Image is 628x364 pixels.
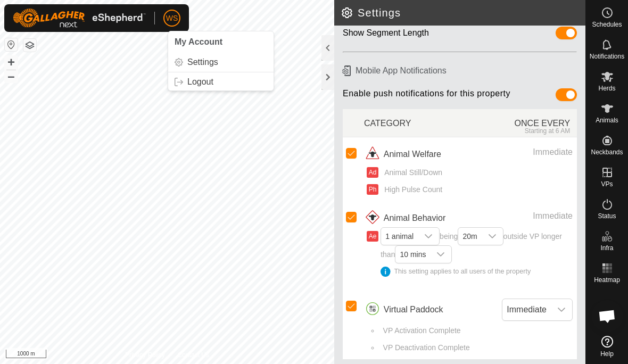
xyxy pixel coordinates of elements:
a: Settings [168,54,274,71]
div: dropdown trigger [551,299,572,320]
span: VP Activation Complete [379,325,461,336]
span: Notifications [590,53,624,60]
div: Immediate [486,146,573,159]
img: Gallagher Logo [13,9,146,28]
div: Show Segment Length [343,27,429,43]
div: Immediate [486,210,573,222]
button: + [5,56,18,69]
span: Neckbands [591,149,623,155]
div: dropdown trigger [482,228,503,245]
button: Ad [367,167,378,178]
span: Logout [187,78,213,86]
span: Animals [596,117,618,123]
a: Help [586,332,628,361]
div: dropdown trigger [430,246,451,263]
button: Ph [367,184,378,195]
h6: Mobile App Notifications [338,61,581,80]
span: Animal Welfare [384,148,441,161]
div: This setting applies to all users of the property [381,267,573,277]
span: Status [598,213,616,219]
span: My Account [175,37,222,46]
span: High Pulse Count [381,184,442,195]
span: Schedules [592,21,622,28]
span: 10 mins [395,246,430,263]
img: animal behavior icon [364,210,381,227]
div: Starting at 6 AM [470,127,570,135]
span: VP Deactivation Complete [379,342,470,353]
span: Heatmap [594,277,620,283]
span: being outside VP longer than [381,232,573,277]
span: WS [166,13,178,24]
span: 1 animal [381,228,418,245]
h2: Settings [341,6,585,19]
button: Ae [367,231,378,242]
button: Reset Map [5,38,18,51]
span: Settings [187,58,218,67]
span: Animal Behavior [384,212,446,225]
span: Infra [600,245,613,251]
span: Herds [598,85,615,92]
img: virtual paddocks icon [364,301,381,318]
button: Map Layers [23,39,36,52]
div: CATEGORY [364,111,470,135]
a: Open chat [591,300,623,332]
button: – [5,70,18,82]
a: Contact Us [178,350,209,360]
span: Help [600,351,614,357]
span: Virtual Paddock [384,303,443,316]
a: Privacy Policy [125,350,165,360]
img: animal welfare icon [364,146,381,163]
span: Enable push notifications for this property [343,88,510,105]
span: VPs [601,181,613,187]
a: Logout [168,73,274,90]
div: ONCE EVERY [470,111,577,135]
div: dropdown trigger [418,228,439,245]
span: Animal Still/Down [381,167,442,178]
span: Immediate [502,299,551,320]
span: 20m [458,228,481,245]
